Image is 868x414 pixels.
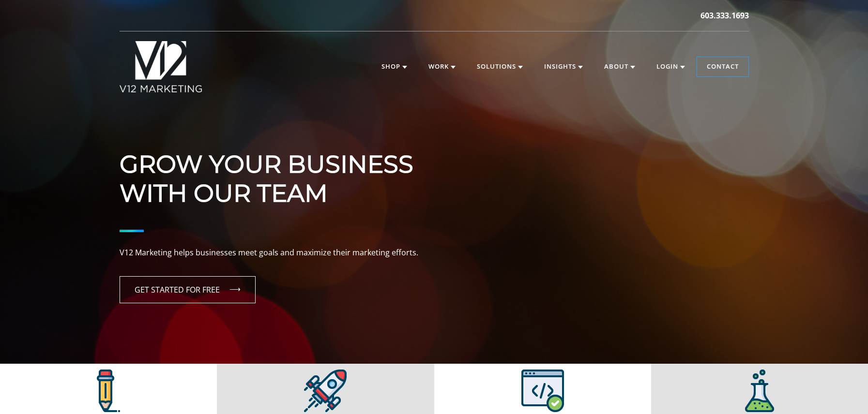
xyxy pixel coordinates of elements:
[304,370,347,412] img: V12 Marketing Design Solutions
[120,247,749,259] p: V12 Marketing helps businesses meet goals and maximize their marketing efforts.
[534,57,593,76] a: Insights
[697,57,748,76] a: Contact
[120,121,749,208] h1: Grow Your Business With Our Team
[647,57,695,76] a: Login
[521,370,564,412] img: V12 Marketing Web Development Solutions
[372,57,417,76] a: Shop
[97,370,120,412] img: V12 Marketing Design Solutions
[594,57,645,76] a: About
[700,10,749,21] a: 603.333.1693
[467,57,533,76] a: Solutions
[419,57,465,76] a: Work
[120,41,202,92] img: V12 MARKETING Logo New Hampshire Marketing Agency
[120,276,256,303] a: GET STARTED FOR FREE
[745,370,774,412] img: V12 Marketing Support Solutions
